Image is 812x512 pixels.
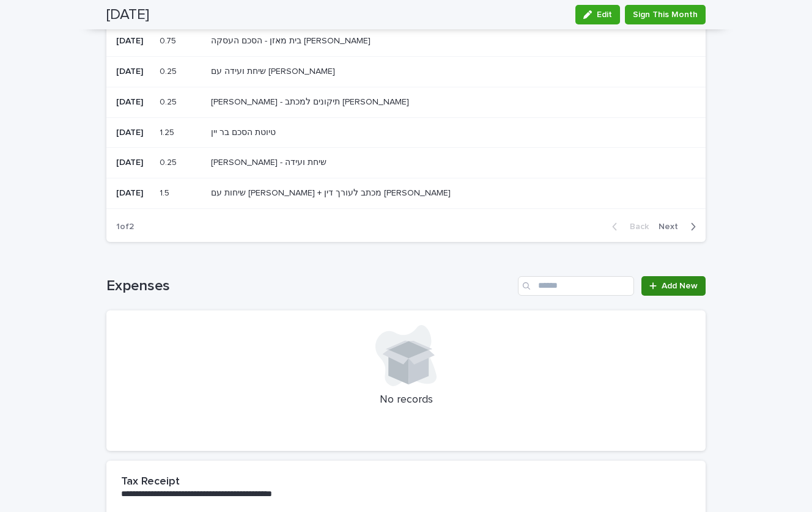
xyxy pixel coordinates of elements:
[602,221,654,232] button: Back
[106,6,149,24] h2: [DATE]
[518,276,634,296] input: Search
[116,67,150,77] p: [DATE]
[211,125,278,138] p: טיוטת הסכם בר יין
[160,186,172,199] p: 1.5
[116,36,150,46] p: [DATE]
[160,64,179,77] p: 0.25
[121,475,180,489] h2: Tax Receipt
[575,5,620,24] button: Edit
[211,155,329,168] p: [PERSON_NAME] - שיחת ועידה
[625,5,706,24] button: Sign This Month
[641,276,706,296] a: Add New
[106,87,706,117] tr: [DATE]0.250.25 [PERSON_NAME] - תיקונים למכתב [PERSON_NAME][PERSON_NAME] - תיקונים למכתב [PERSON_N...
[116,158,150,168] p: [DATE]
[106,117,706,148] tr: [DATE]1.251.25 טיוטת הסכם בר ייןטיוטת הסכם בר יין
[211,34,373,46] p: בית מאזן - הסכם העסקה [PERSON_NAME]
[160,34,179,46] p: 0.75
[116,188,150,199] p: [DATE]
[106,212,144,242] p: 1 of 2
[622,222,649,231] span: Back
[121,393,691,407] p: No records
[116,97,150,108] p: [DATE]
[106,56,706,87] tr: [DATE]0.250.25 שיחת ועידה עם [PERSON_NAME]שיחת ועידה עם [PERSON_NAME]
[116,128,150,138] p: [DATE]
[211,64,338,77] p: שיחת ועידה עם [PERSON_NAME]
[106,277,513,295] h1: Expenses
[106,178,706,209] tr: [DATE]1.51.5 שיחות עם [PERSON_NAME] + מכתב לעורך דין [PERSON_NAME]שיחות עם [PERSON_NAME] + מכתב ל...
[160,95,179,108] p: 0.25
[160,125,177,138] p: 1.25
[654,221,706,232] button: Next
[160,155,179,168] p: 0.25
[659,222,685,231] span: Next
[211,186,453,199] p: שיחות עם [PERSON_NAME] + מכתב לעורך דין [PERSON_NAME]
[662,282,698,290] span: Add New
[106,26,706,57] tr: [DATE]0.750.75 בית מאזן - הסכם העסקה [PERSON_NAME]בית מאזן - הסכם העסקה [PERSON_NAME]
[106,148,706,178] tr: [DATE]0.250.25 [PERSON_NAME] - שיחת ועידה[PERSON_NAME] - שיחת ועידה
[211,95,412,108] p: [PERSON_NAME] - תיקונים למכתב [PERSON_NAME]
[633,9,698,21] span: Sign This Month
[597,10,612,19] span: Edit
